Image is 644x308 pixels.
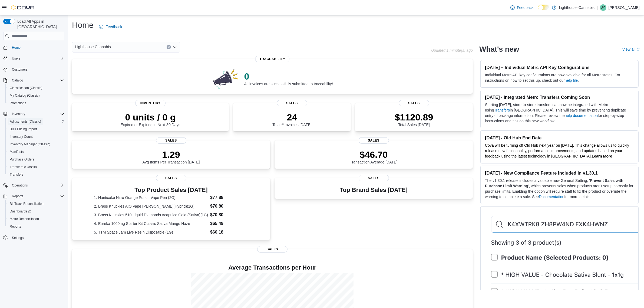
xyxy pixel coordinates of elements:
h4: Average Transactions per Hour [76,264,468,271]
a: Metrc Reconciliation [8,216,41,222]
a: Customers [10,66,30,73]
a: help documentation [565,113,598,118]
span: My Catalog (Classic) [8,92,64,99]
button: Inventory [10,111,27,117]
img: Cova [11,5,35,10]
div: Transaction Average [DATE] [350,149,398,164]
span: Sales [156,137,186,144]
button: Reports [1,192,67,200]
p: The v1.30.1 release includes a valuable new General Setting, ' ', which prevents sales when produ... [485,178,634,199]
a: BioTrack Reconciliation [8,201,46,207]
span: Bulk Pricing Import [8,126,64,132]
dt: 5. TTM Space Jam Live Resin Disposable (1G) [94,230,208,235]
a: Settings [10,235,26,241]
span: Sales [359,175,389,181]
div: All invoices are successfully submitted to traceability! [244,71,333,86]
span: Sales [156,175,186,181]
span: Reports [10,193,64,199]
dt: 4. Eureka 1000mg Starter Kit Classic Sativa Mango Haze [94,221,208,226]
span: Catalog [12,78,23,83]
span: Dashboards [8,208,64,215]
h3: [DATE] - Old Hub End Date [485,135,634,140]
span: Customers [10,66,64,73]
button: Purchase Orders [5,156,67,163]
button: Inventory Manager (Classic) [5,140,67,148]
a: Adjustments (Classic) [8,118,43,125]
span: Transfers (Classic) [8,164,64,170]
span: Purchase Orders [10,157,34,162]
span: Inventory [10,111,64,117]
span: Feedback [105,24,122,30]
h3: [DATE] - New Compliance Feature Included in v1.30.1 [485,170,634,176]
dd: $60.18 [210,229,248,235]
button: Inventory Count [5,133,67,140]
button: Transfers (Classic) [5,163,67,171]
button: Users [10,55,22,62]
h2: What's new [479,45,519,54]
button: Home [1,44,67,51]
h3: Top Product Sales [DATE] [94,187,248,193]
a: Documentation [539,195,564,199]
span: Inventory [135,100,166,106]
span: Classification (Classic) [10,86,42,90]
h3: Top Brand Sales [DATE] [340,187,408,193]
span: Reports [8,223,64,230]
div: Avg Items Per Transaction [DATE] [143,149,200,164]
a: Reports [8,223,23,230]
button: Catalog [1,77,67,84]
a: Manifests [8,149,26,155]
p: 0 [244,71,333,82]
span: BioTrack Reconciliation [8,201,64,207]
p: $46.70 [350,149,398,160]
span: Cova will be turning off Old Hub next year on [DATE]. This change allows us to quickly release ne... [485,143,629,158]
dt: 1. Nanticoke Nitro Orange Punch Vape Pen (2G) [94,195,208,200]
span: Transfers [10,172,23,177]
img: 0 [212,68,240,89]
span: Bulk Pricing Import [10,127,37,131]
a: Classification (Classic) [8,85,45,91]
span: Metrc Reconciliation [8,216,64,222]
span: Sales [257,246,288,253]
dt: 2. Brass Knuckles AIO Vape [PERSON_NAME](Hybrid)(1G) [94,204,208,209]
button: Users [1,55,67,62]
button: Operations [10,182,30,189]
a: Purchase Orders [8,156,37,163]
div: Total # Invoices [DATE] [272,112,311,127]
dd: $77.88 [210,194,248,201]
span: Reports [12,194,23,198]
a: Inventory Manager (Classic) [8,141,52,148]
span: Users [12,56,20,61]
button: Transfers [5,171,67,178]
span: Settings [12,236,24,240]
span: Manifests [10,150,24,154]
button: Settings [1,234,67,241]
span: Users [10,55,64,62]
button: Inventory [1,110,67,118]
span: Customers [12,67,28,72]
svg: External link [636,48,640,51]
strong: Prevent Sales with Purchase Limit Warning [485,178,623,188]
dd: $65.49 [210,220,248,227]
span: JY [601,4,605,11]
dd: $70.80 [210,203,248,209]
span: Feedback [517,5,533,10]
button: Classification (Classic) [5,84,67,92]
span: Manifests [8,149,64,155]
button: Open list of options [173,45,177,49]
span: BioTrack Reconciliation [10,202,44,206]
button: Manifests [5,148,67,156]
p: 0 units / 0 g [121,112,180,123]
span: Inventory [12,112,25,116]
button: Catalog [10,77,25,84]
button: Reports [10,193,25,199]
span: My Catalog (Classic) [10,93,40,98]
button: Promotions [5,99,67,107]
span: Home [12,45,21,50]
p: Updated 1 minute(s) ago [431,48,473,53]
h1: Home [72,20,94,31]
a: View allExternal link [622,47,640,51]
span: Load All Apps in [GEOGRAPHIC_DATA] [15,19,64,30]
button: Bulk Pricing Import [5,125,67,133]
span: Transfers [8,171,64,178]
